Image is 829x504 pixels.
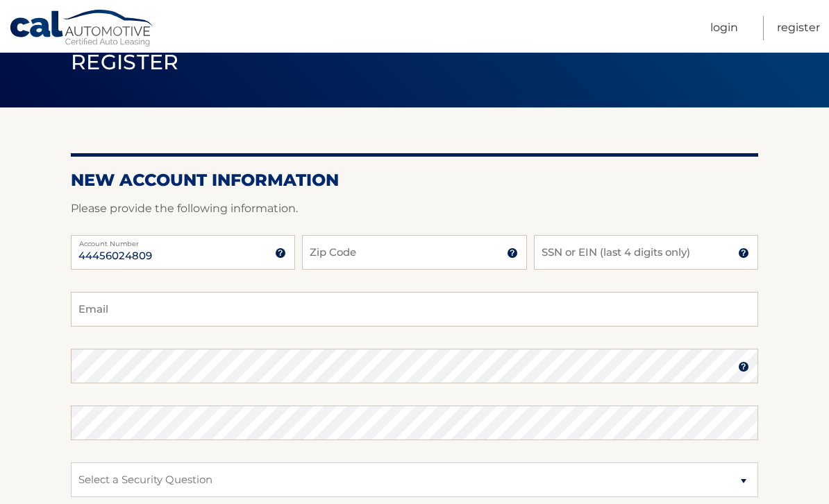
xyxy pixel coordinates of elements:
[507,247,518,259] img: tooltip.svg
[71,199,758,218] p: Please provide the following information.
[71,235,295,246] label: Account Number
[738,361,749,372] img: tooltip.svg
[71,170,758,191] h2: New Account Information
[71,292,758,327] input: Email
[9,9,155,49] a: Cal Automotive
[71,49,179,75] span: Register
[710,16,738,40] a: Login
[71,235,295,270] input: Account Number
[302,235,526,270] input: Zip Code
[534,235,758,270] input: SSN or EIN (last 4 digits only)
[738,247,749,259] img: tooltip.svg
[275,247,286,259] img: tooltip.svg
[777,16,820,40] a: Register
